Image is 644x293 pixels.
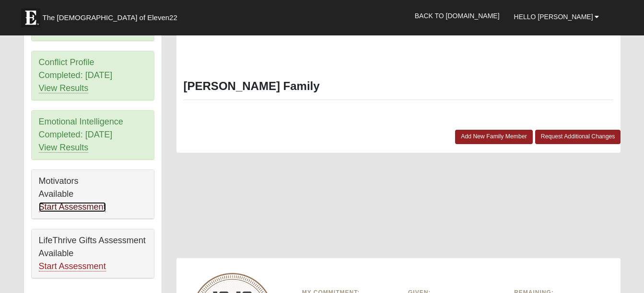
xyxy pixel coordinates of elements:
a: Start Assessment [39,261,106,271]
img: Eleven22 logo [21,8,40,27]
a: Hello [PERSON_NAME] [507,5,607,29]
h3: [PERSON_NAME] Family [184,79,614,93]
div: Emotional Intelligence Completed: [DATE] [32,111,154,159]
span: The [DEMOGRAPHIC_DATA] of Eleven22 [43,13,177,23]
a: View Results [39,83,89,93]
a: Add New Family Member [455,130,533,144]
span: Hello [PERSON_NAME] [514,13,593,21]
div: LifeThrive Gifts Assessment Available [32,229,154,278]
a: Start Assessment [39,202,106,212]
a: View Results [39,143,89,153]
div: Motivators Available [32,170,154,219]
a: The [DEMOGRAPHIC_DATA] of Eleven22 [16,3,208,27]
a: Request Additional Changes [535,130,621,144]
a: Back to [DOMAIN_NAME] [408,4,507,28]
div: Conflict Profile Completed: [DATE] [32,51,154,100]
